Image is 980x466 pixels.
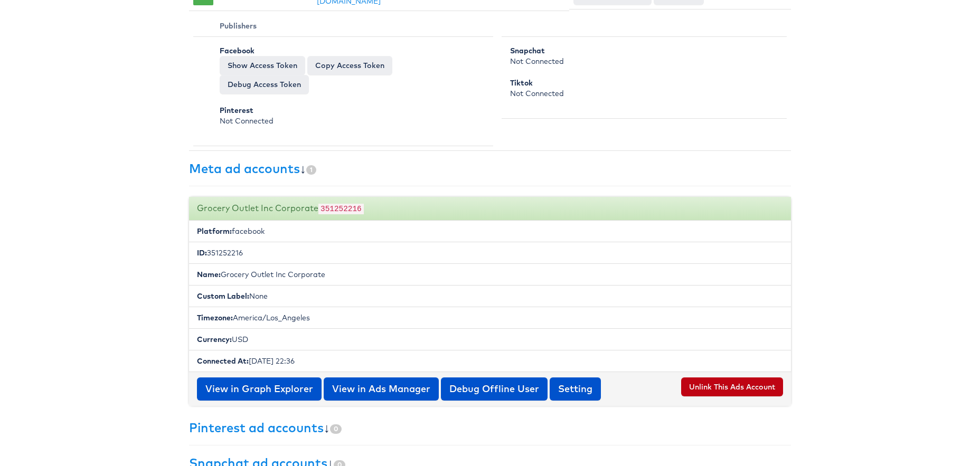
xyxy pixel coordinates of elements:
div: Not Connected [510,45,774,66]
li: USD [189,328,791,350]
a: View in Graph Explorer [197,377,322,401]
li: facebook [189,221,791,242]
b: Facebook [220,46,255,55]
button: Setting [550,377,601,401]
b: Platform: [197,226,232,236]
button: Show Access Token [220,56,305,75]
div: Grocery Outlet Inc Corporate [189,197,791,221]
h3: ↓ [189,161,791,175]
b: Custom Label: [197,291,249,301]
a: Meta ad accounts [189,160,300,176]
b: Connected At: [197,356,249,366]
li: [DATE] 22:36 [189,350,791,372]
b: Currency: [197,335,232,344]
a: Debug Offline User [441,377,548,401]
li: 351252216 [189,242,791,264]
span: 0 [330,424,342,434]
h3: ↓ [189,421,791,434]
span: 1 [306,165,316,175]
a: View in Ads Manager [324,377,439,401]
li: Grocery Outlet Inc Corporate [189,263,791,286]
li: America/Los_Angeles [189,307,791,329]
b: Snapchat [510,46,545,55]
b: Tiktok [510,78,533,88]
div: Not Connected [220,105,480,126]
button: Unlink This Ads Account [681,377,783,396]
b: ID: [197,248,207,258]
a: Debug Access Token [220,75,309,94]
li: None [189,285,791,307]
button: Copy Access Token [307,56,392,75]
b: Timezone: [197,313,233,322]
b: Name: [197,270,221,279]
a: Pinterest ad accounts [189,420,324,435]
code: 351252216 [318,204,364,214]
div: Not Connected [510,78,774,99]
th: Publishers [193,15,493,37]
b: Pinterest [220,106,253,115]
